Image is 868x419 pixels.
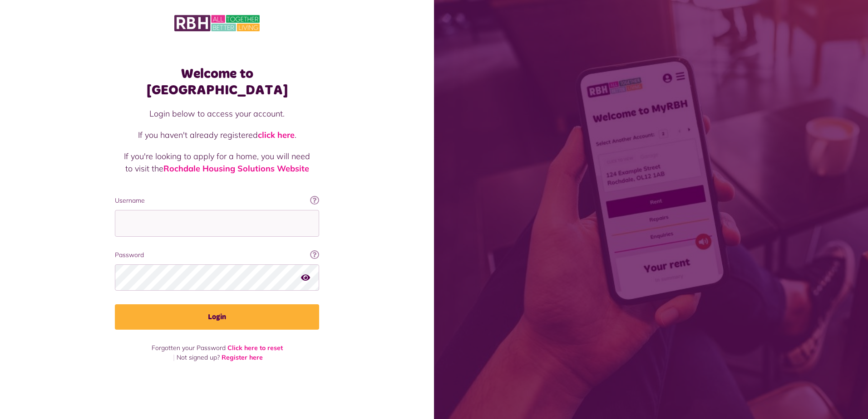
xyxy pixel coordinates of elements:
[124,150,310,175] p: If you're looking to apply for a home, you will need to visit the
[227,344,283,352] a: Click here to reset
[115,196,319,205] label: Username
[115,66,319,98] h1: Welcome to [GEOGRAPHIC_DATA]
[152,344,226,352] span: Forgotten your Password
[115,304,319,330] button: Login
[222,353,263,361] a: Register here
[115,250,319,260] label: Password
[124,107,310,120] p: Login below to access your account.
[258,130,295,140] a: click here
[177,353,220,361] span: Not signed up?
[163,163,309,174] a: Rochdale Housing Solutions Website
[174,14,260,33] img: MyRBH
[124,129,310,141] p: If you haven't already registered .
